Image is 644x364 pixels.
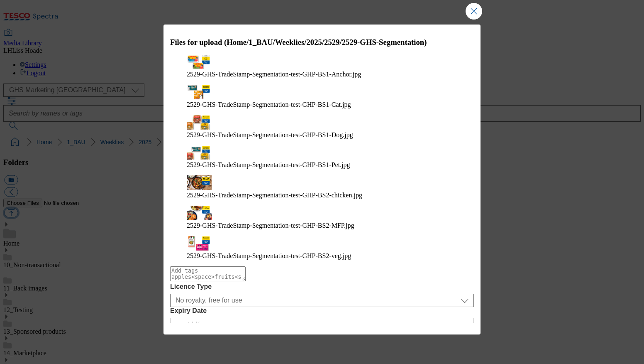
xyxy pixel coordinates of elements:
figcaption: 2529-GHS-TradeStamp-Segmentation-test-GHP-BS2-veg.jpg [187,252,457,260]
h3: Files for upload (Home/1_BAU/Weeklies/2025/2529/2529-GHS-Segmentation) [170,38,474,47]
figcaption: 2529-GHS-TradeStamp-Segmentation-test-GHP-BS2-chicken.jpg [187,192,457,199]
img: preview [187,236,212,251]
figcaption: 2529-GHS-TradeStamp-Segmentation-test-GHP-BS1-Anchor.jpg [187,71,457,78]
figcaption: 2529-GHS-TradeStamp-Segmentation-test-GHP-BS1-Pet.jpg [187,161,457,169]
img: preview [187,206,212,220]
img: preview [187,145,212,160]
figcaption: 2529-GHS-TradeStamp-Segmentation-test-GHP-BS1-Dog.jpg [187,131,457,139]
label: Licence Type [170,283,474,290]
img: preview [187,85,212,99]
img: preview [187,115,212,130]
figcaption: 2529-GHS-TradeStamp-Segmentation-test-GHP-BS2-MFP.jpg [187,222,457,229]
div: Modal [163,25,481,334]
label: Expiry Date [170,307,474,315]
img: preview [187,175,212,190]
img: preview [187,55,212,69]
figcaption: 2529-GHS-TradeStamp-Segmentation-test-GHP-BS1-Cat.jpg [187,101,457,108]
button: Close Modal [466,3,482,20]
